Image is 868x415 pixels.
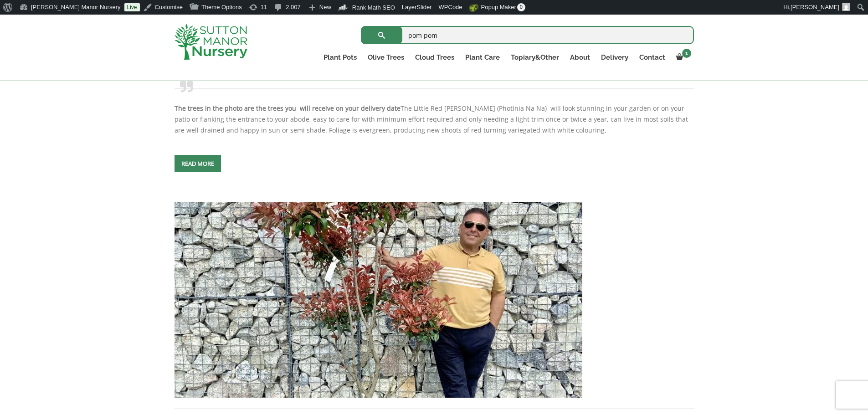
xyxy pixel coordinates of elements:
a: Delivery [596,51,634,64]
a: 1 [671,51,694,64]
a: Live [124,3,140,11]
img: logo [175,24,247,60]
a: Cloud Trees [410,51,460,64]
a: Contact [634,51,671,64]
span: 0 [517,3,525,11]
a: Read more [175,155,221,172]
span: Rank Math SEO [352,4,395,11]
a: Topiary&Other [505,51,565,64]
a: Photinia Nana (Little Red Robin) Pom Pom G383 [175,295,582,303]
a: Plant Pots [318,51,362,64]
a: Olive Trees [362,51,410,64]
strong: The trees in the photo are the trees you will receive on your delivery date [175,104,401,113]
img: Photinia Nana (Little Red Robin) Pom Pom G383 - IMG 4933 2 [175,202,582,398]
a: Plant Care [460,51,505,64]
input: Search... [361,26,694,44]
a: About [565,51,596,64]
span: 1 [682,49,691,58]
span: [PERSON_NAME] [791,4,839,10]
